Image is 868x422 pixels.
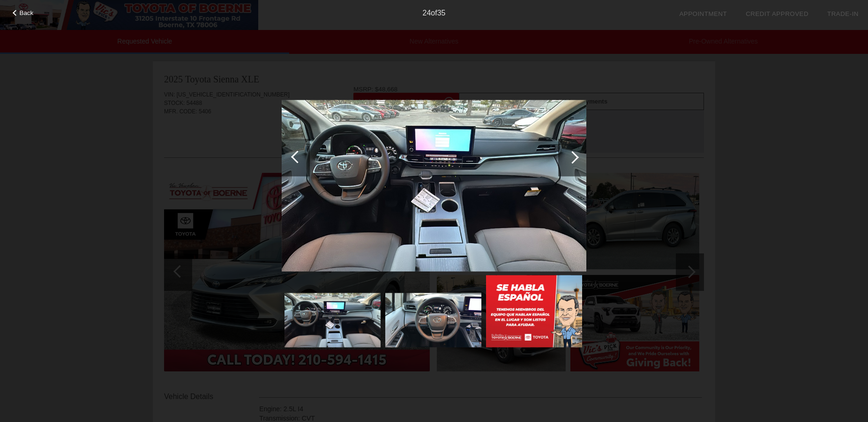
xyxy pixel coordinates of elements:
span: Back [20,9,34,16]
img: image.aspx [282,100,586,272]
a: Trade-In [827,10,859,17]
img: image.aspx [486,275,582,348]
img: image.aspx [385,293,481,347]
a: Appointment [679,10,727,17]
span: 35 [437,9,446,17]
img: image.aspx [284,293,381,347]
a: Credit Approved [746,10,808,17]
span: 24 [423,9,431,17]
